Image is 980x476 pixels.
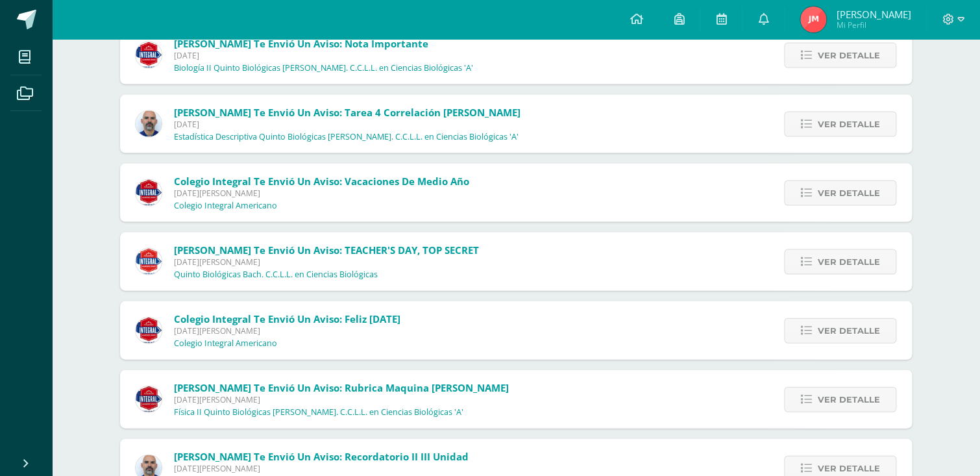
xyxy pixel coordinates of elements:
span: [PERSON_NAME] te envió un aviso: Tarea 4 Correlación [PERSON_NAME] [174,105,521,118]
span: Ver detalle [817,181,879,205]
span: Colegio Integral te envió un aviso: Feliz [DATE] [174,312,400,325]
span: Ver detalle [817,112,879,136]
span: [DATE] [174,49,473,60]
span: [DATE][PERSON_NAME] [174,394,509,405]
img: 5f30b480e833e7970359812bc48a311e.png [136,248,162,274]
img: 25a107f0461d339fca55307c663570d2.png [136,110,162,136]
span: [DATE][PERSON_NAME] [174,187,469,198]
img: 3d8ecf278a7f74c562a74fe44b321cd5.png [136,179,162,205]
span: [DATE][PERSON_NAME] [174,462,519,473]
img: 3d8ecf278a7f74c562a74fe44b321cd5.png [136,317,162,343]
span: [DATE][PERSON_NAME] [174,325,400,336]
img: a7c383412fd964880891d727eefbd729.png [800,6,826,32]
span: [PERSON_NAME] te envió un aviso: TEACHER'S DAY, TOP SECRET [174,243,479,256]
p: Colegio Integral Americano [174,338,277,348]
span: [PERSON_NAME] te envió un aviso: Nota Importante [174,36,428,49]
p: Quinto Biológicas Bach. C.C.L.L. en Ciencias Biológicas [174,269,378,279]
p: Biología II Quinto Biológicas [PERSON_NAME]. C.C.L.L. en Ciencias Biológicas 'A' [174,62,473,73]
span: Ver detalle [817,249,879,273]
span: Ver detalle [817,387,879,411]
span: [DATE][PERSON_NAME] [174,256,479,267]
span: [PERSON_NAME] te envió un aviso: Rubrica maquina [PERSON_NAME] [174,381,509,394]
p: Colegio Integral Americano [174,200,277,210]
span: [DATE] [174,118,521,129]
span: Colegio Integral te envió un aviso: Vacaciones de medio año [174,174,469,187]
p: Estadística Descriptiva Quinto Biológicas [PERSON_NAME]. C.C.L.L. en Ciencias Biológicas 'A' [174,131,519,142]
span: [PERSON_NAME] [836,8,911,21]
span: Mi Perfil [836,19,911,31]
span: Ver detalle [817,43,879,67]
span: [PERSON_NAME] te envió un aviso: Recordatorio II III unidad [174,449,469,462]
img: 21588b49a14a63eb6c43a3d6c8f636e1.png [136,42,162,68]
p: Física II Quinto Biológicas [PERSON_NAME]. C.C.L.L. en Ciencias Biológicas 'A' [174,407,463,417]
span: Ver detalle [817,318,879,342]
img: 28f031d49d6967cb0dd97ba54f7eb134.png [136,386,162,412]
